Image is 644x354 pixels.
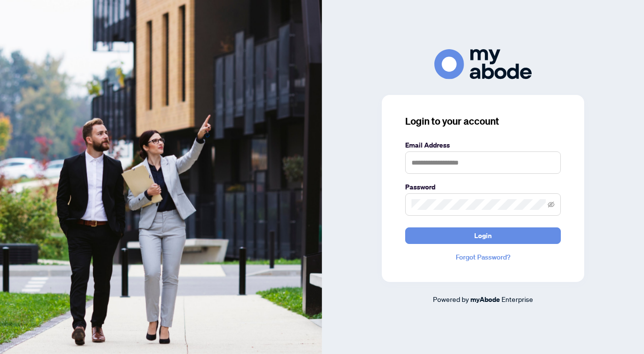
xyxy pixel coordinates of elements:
label: Email Address [405,140,561,150]
button: Login [405,227,561,244]
span: Powered by [433,295,469,303]
a: myAbode [470,294,500,305]
img: ma-logo [434,49,532,79]
span: Login [474,228,492,243]
span: Enterprise [501,295,533,303]
label: Password [405,182,561,192]
a: Forgot Password? [405,252,561,262]
span: eye-invisible [548,201,555,208]
h3: Login to your account [405,114,561,128]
